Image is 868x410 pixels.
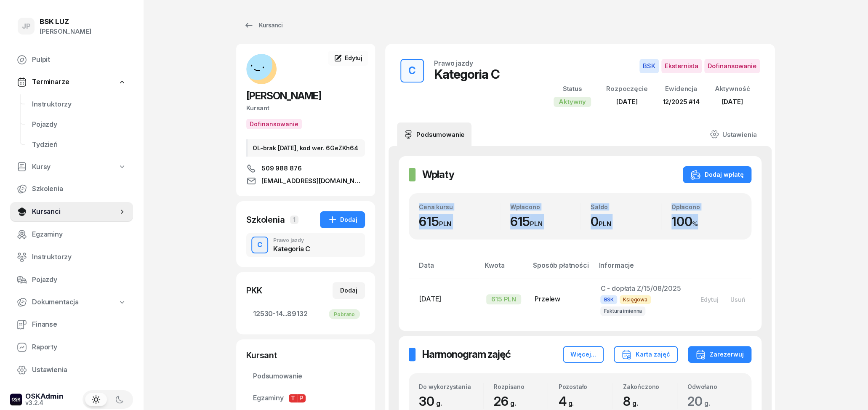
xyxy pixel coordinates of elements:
span: Kursy [32,162,51,173]
small: PLN [439,220,452,228]
a: EgzaminyTP [246,388,365,408]
span: P [297,394,306,402]
small: PLN [599,220,611,228]
div: C [254,238,266,252]
th: Kwota [479,260,528,278]
div: Saldo [591,203,661,210]
div: Aktywny [554,97,591,107]
span: Finanse [32,319,126,330]
span: BSK [600,295,617,304]
h2: Wpłaty [422,168,454,181]
a: Pojazdy [25,114,133,135]
div: 615 [510,214,580,229]
div: [DATE] [714,96,750,107]
small: % [692,220,698,228]
div: Zarezerwuj [695,349,744,359]
div: 615 [419,214,500,229]
div: OL-brak [DATE], kod wer. 6GeZKh64 [246,139,365,157]
a: 509 988 876 [246,163,365,173]
span: 30 [419,394,446,409]
button: Dodaj wpłatę [683,166,751,183]
div: Kursant [246,103,365,114]
span: Dofinansowanie [704,59,760,73]
small: PLN [530,220,543,228]
th: Data [409,260,479,278]
div: Do wykorzystania [419,383,483,390]
div: 615 PLN [486,294,521,304]
span: Eksternista [661,59,702,73]
div: Szkolenia [246,214,285,226]
span: Edytuj [345,54,362,61]
a: Pojazdy [10,270,133,290]
span: C - dopłata Z/15/08/2025 [600,284,681,293]
button: BSKEksternistaDofinansowanie [639,59,760,73]
div: Status [554,83,591,94]
span: 1 [290,216,298,224]
div: C [405,62,419,79]
a: Ustawienia [703,122,763,146]
small: g. [510,399,516,407]
div: Rozpoczęcie [606,83,647,94]
div: Prawo jazdy [273,238,310,243]
div: Rozpisano [494,383,548,390]
div: OSKAdmin [25,393,64,400]
div: BSK LUZ [40,18,91,25]
div: v3.2.4 [25,400,64,406]
button: Usuń [724,293,751,306]
a: 12530-14...89132Pobrano [246,304,365,324]
div: Kategoria C [273,245,310,252]
button: CPrawo jazdyKategoria C [246,233,365,257]
a: Dokumentacja [10,293,133,312]
span: Terminarze [32,77,69,88]
th: Sposób płatności [528,260,594,278]
div: PKK [246,285,262,296]
a: Kursy [10,157,133,177]
button: Dodaj [320,211,365,228]
div: Dodaj wpłatę [690,170,744,180]
span: T [289,394,297,402]
span: Raporty [32,342,126,353]
div: Przelew [535,294,587,305]
small: g. [632,399,638,407]
span: [DATE] [616,98,637,106]
div: Kursanci [244,20,282,30]
small: g. [704,399,710,407]
a: Podsumowanie [397,122,471,146]
a: Pulpit [10,50,133,70]
span: 4 [558,394,578,409]
a: [EMAIL_ADDRESS][DOMAIN_NAME] [246,176,365,186]
div: Dodaj [340,285,357,296]
span: Tydzień [32,139,126,150]
th: Informacje [594,260,688,278]
a: Kursanci [10,202,133,222]
button: Edytuj [695,293,724,306]
div: Pozostało [558,383,612,390]
div: Cena kursu [419,203,500,210]
span: [PERSON_NAME] [246,90,321,102]
span: 509 988 876 [261,163,301,173]
h2: Harmonogram zajęć [422,348,511,361]
span: Egzaminy [32,229,126,240]
a: Egzaminy [10,224,133,245]
span: Instruktorzy [32,99,126,110]
button: Dodaj [333,282,365,299]
span: JP [22,23,31,30]
div: [PERSON_NAME] [40,26,91,37]
a: Finanse [10,314,133,335]
div: Karta zajęć [621,349,670,359]
a: Szkolenia [10,179,133,199]
a: Tydzień [25,135,133,155]
span: [EMAIL_ADDRESS][DOMAIN_NAME] [261,176,365,186]
span: Dokumentacja [32,297,79,308]
div: Zakończono [623,383,677,390]
span: Pojazdy [32,274,126,285]
a: Terminarze [10,72,133,92]
span: 8 [623,394,642,409]
div: Ewidencja [663,83,699,94]
span: Dofinansowanie [246,119,302,129]
a: Kursanci [236,17,290,34]
div: Kategoria C [434,67,500,82]
span: 20 [687,394,714,409]
span: BSK [639,59,659,73]
a: Podsumowanie [246,366,365,386]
